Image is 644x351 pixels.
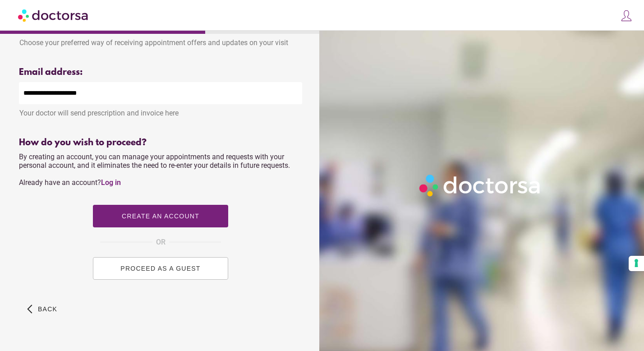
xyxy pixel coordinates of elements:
button: PROCEED AS A GUEST [93,257,228,280]
a: Log in [101,178,121,187]
span: Create an account [122,212,199,220]
button: Your consent preferences for tracking technologies [629,256,644,271]
div: Email address: [19,67,302,78]
div: How do you wish to proceed? [19,138,302,148]
button: arrow_back_ios Back [23,298,61,320]
span: PROCEED AS A GUEST [120,265,200,272]
button: Create an account [93,205,228,227]
div: Choose your preferred way of receiving appointment offers and updates on your visit [19,34,302,47]
img: Logo-Doctorsa-trans-White-partial-flat.png [416,171,545,200]
span: Back [38,305,57,313]
img: icons8-customer-100.png [620,9,633,22]
span: OR [156,236,166,248]
div: Your doctor will send prescription and invoice here [19,104,302,117]
span: By creating an account, you can manage your appointments and requests with your personal account,... [19,152,290,187]
img: Doctorsa.com [18,5,89,25]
